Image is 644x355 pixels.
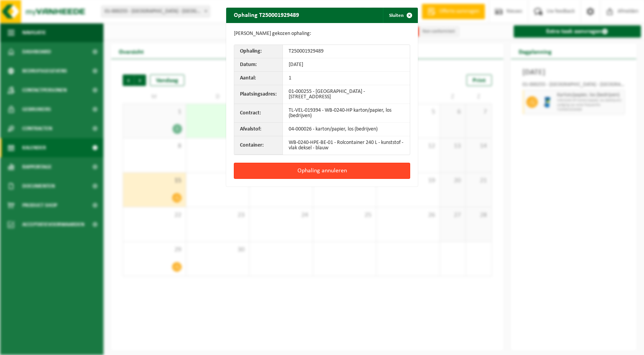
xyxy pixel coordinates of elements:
[283,72,410,85] td: 1
[234,45,283,58] th: Ophaling:
[234,72,283,85] th: Aantal:
[283,45,410,58] td: T250001929489
[226,8,307,22] h2: Ophaling T250001929489
[234,31,410,37] p: [PERSON_NAME] gekozen ophaling:
[234,85,283,104] th: Plaatsingsadres:
[234,136,283,155] th: Container:
[234,104,283,123] th: Contract:
[234,123,283,136] th: Afvalstof:
[283,136,410,155] td: WB-0240-HPE-BE-01 - Rolcontainer 240 L - kunststof - vlak deksel - blauw
[283,85,410,104] td: 01-000255 - [GEOGRAPHIC_DATA] - [STREET_ADDRESS]
[283,58,410,72] td: [DATE]
[383,8,417,23] button: Sluiten
[234,58,283,72] th: Datum:
[283,123,410,136] td: 04-000026 - karton/papier, los (bedrijven)
[283,104,410,123] td: TL-VEL-019394 - WB-0240-HP karton/papier, los (bedrijven)
[234,163,410,179] button: Ophaling annuleren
